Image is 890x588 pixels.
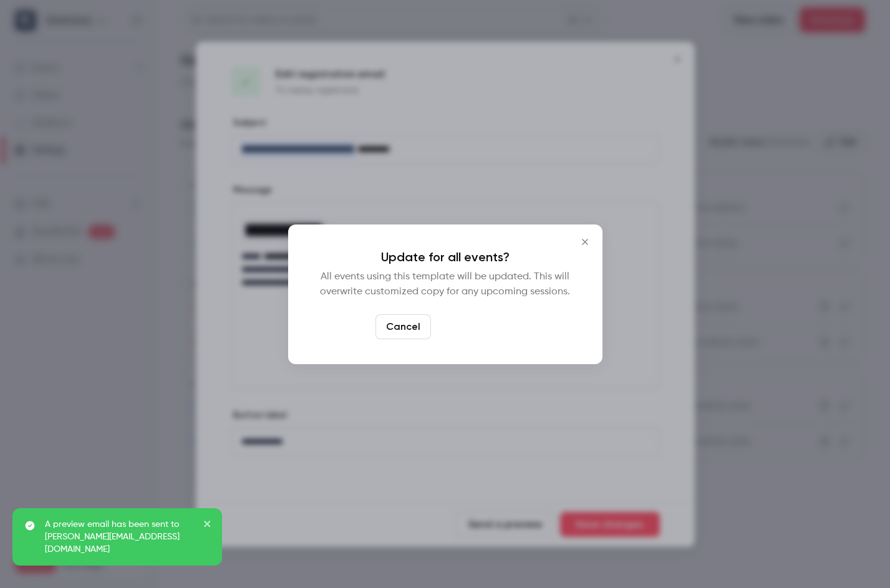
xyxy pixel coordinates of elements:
p: Update for all events? [313,249,578,264]
button: Cancel [375,314,431,339]
button: Close [573,229,597,254]
p: A preview email has been sent to [PERSON_NAME][EMAIL_ADDRESS][DOMAIN_NAME] [45,518,195,556]
p: All events using this template will be updated. This will overwrite customized copy for any upcom... [313,269,578,299]
button: close [203,518,212,533]
button: Yes, update [436,314,515,339]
